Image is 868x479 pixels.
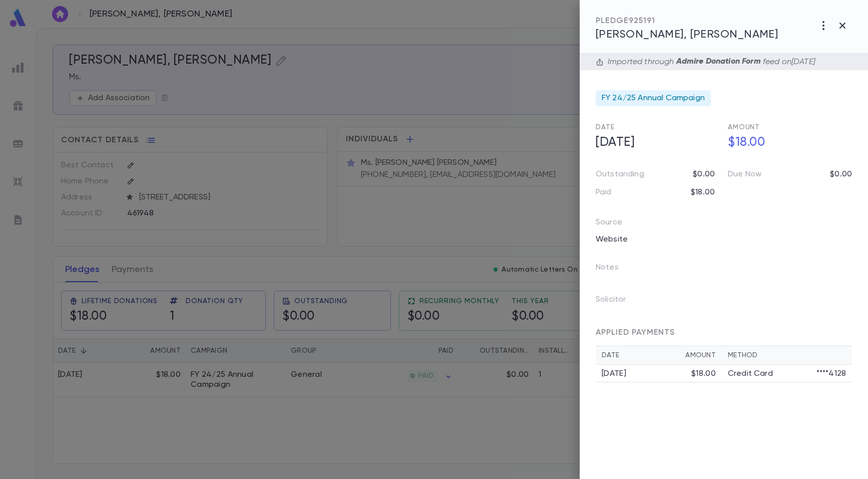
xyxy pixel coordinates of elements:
[596,217,622,231] p: Source
[602,369,691,379] div: [DATE]
[596,90,711,106] div: FY 24/25 Annual Campaign
[596,187,612,197] p: Paid
[685,351,716,359] div: Amount
[596,16,778,26] div: PLEDGE 925191
[693,169,715,179] p: $0.00
[602,93,705,103] span: FY 24/25 Annual Campaign
[590,132,720,153] h5: [DATE]
[596,292,642,312] p: Solicitor
[596,29,778,40] span: [PERSON_NAME], [PERSON_NAME]
[691,369,716,379] div: $18.00
[830,169,852,179] p: $0.00
[722,346,852,365] th: Method
[604,57,815,67] div: Imported through feed on [DATE]
[596,124,614,131] span: Date
[728,169,761,179] p: Due Now
[728,124,760,131] span: Amount
[596,169,644,179] p: Outstanding
[596,329,675,337] span: APPLIED PAYMENTS
[728,369,773,379] p: Credit Card
[691,187,715,197] p: $18.00
[590,231,718,248] div: Website
[596,260,635,280] p: Notes
[674,57,763,67] p: Admire Donation Form
[602,351,685,359] div: Date
[722,132,852,153] h5: $18.00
